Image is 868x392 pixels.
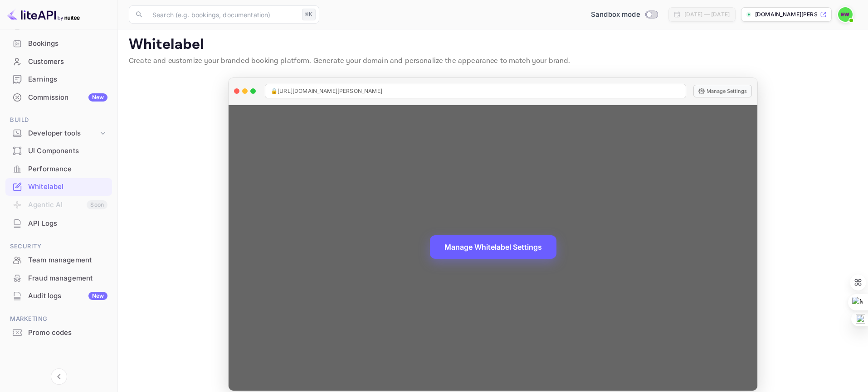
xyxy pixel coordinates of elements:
a: Audit logsNew [5,287,112,304]
div: Whitelabel [28,182,107,192]
input: Search (e.g. bookings, documentation) [147,5,298,24]
div: Fraud management [28,273,107,284]
div: UI Components [28,146,107,156]
div: Developer tools [5,126,112,141]
p: [DOMAIN_NAME][PERSON_NAME] [755,10,818,19]
div: API Logs [5,215,112,232]
div: Customers [28,57,107,67]
span: Build [5,115,112,125]
div: Promo codes [5,324,112,342]
img: LiteAPI logo [7,7,80,22]
div: Team management [28,255,107,266]
div: Earnings [5,71,112,88]
div: CommissionNew [5,89,112,106]
span: Marketing [5,314,112,324]
a: Home [5,17,112,34]
div: Customers [5,53,112,71]
span: Sandbox mode [591,10,640,20]
span: Security [5,242,112,252]
a: UI Components [5,142,112,159]
div: Switch to Production mode [587,10,661,20]
div: Audit logs [28,291,107,301]
div: Fraud management [5,270,112,287]
a: Fraud management [5,270,112,286]
div: API Logs [28,218,107,229]
a: Performance [5,160,112,177]
div: Performance [28,164,107,174]
a: Earnings [5,71,112,87]
div: Team management [5,252,112,269]
a: Team management [5,252,112,268]
a: CommissionNew [5,89,112,106]
a: API Logs [5,215,112,232]
div: Audit logsNew [5,287,112,305]
img: El Wong [838,7,853,22]
div: Developer tools [28,128,98,139]
div: Bookings [28,39,107,49]
a: Customers [5,53,112,70]
a: Promo codes [5,324,112,341]
div: New [88,292,107,300]
a: Bookings [5,35,112,52]
a: Whitelabel [5,178,112,195]
p: Create and customize your branded booking platform. Generate your domain and personalize the appe... [129,56,857,67]
div: [DATE] — [DATE] [684,10,730,19]
div: Whitelabel [5,178,112,196]
div: UI Components [5,142,112,160]
div: Earnings [28,74,107,85]
span: 🔒 [URL][DOMAIN_NAME][PERSON_NAME] [271,87,382,95]
button: Collapse navigation [51,368,67,385]
div: Bookings [5,35,112,53]
button: Manage Settings [693,85,752,97]
div: Performance [5,160,112,178]
div: Promo codes [28,328,107,338]
div: Commission [28,92,107,103]
button: Manage Whitelabel Settings [430,235,556,259]
div: New [88,93,107,102]
p: Whitelabel [129,36,857,54]
div: ⌘K [302,9,316,20]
